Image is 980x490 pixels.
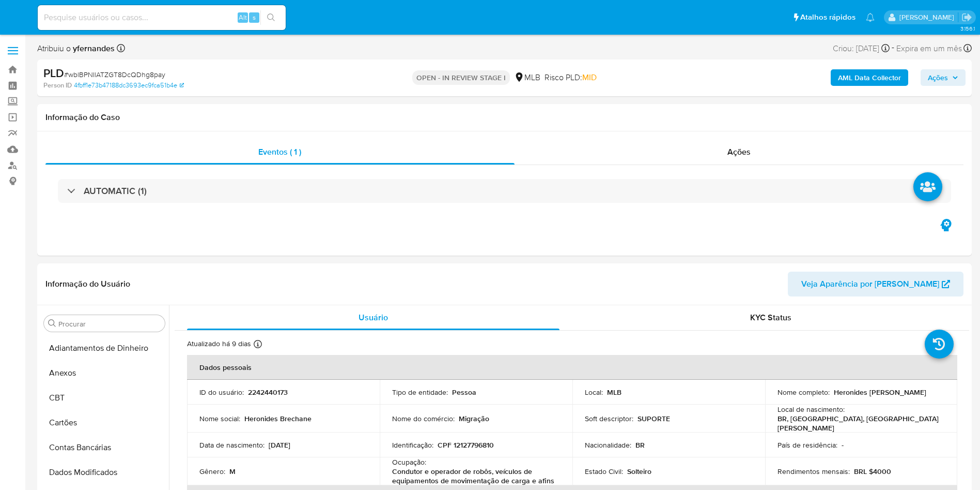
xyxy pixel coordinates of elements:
div: Criou: [DATE] [833,41,890,55]
p: Data de nascimento : [199,440,265,450]
button: search-icon [260,10,282,25]
button: CBT [40,385,169,410]
p: Atualizado há 9 dias [187,339,251,349]
p: M [229,467,236,476]
th: Dados pessoais [187,355,957,380]
span: Ações [928,69,948,86]
p: Solteiro [627,467,651,476]
button: Veja Aparência por [PERSON_NAME] [788,272,963,296]
span: Atalhos rápidos [800,12,855,23]
button: Procurar [48,319,56,328]
input: Pesquise usuários ou casos... [38,11,286,24]
span: KYC Status [750,311,791,323]
b: yfernandes [71,42,115,54]
p: BRL $4000 [854,467,891,476]
p: BR, [GEOGRAPHIC_DATA], [GEOGRAPHIC_DATA][PERSON_NAME] [777,414,941,433]
p: Rendimentos mensais : [777,467,850,476]
span: MID [582,71,597,83]
p: País de residência : [777,440,837,450]
p: - [842,440,844,450]
p: Migração [459,414,489,423]
h1: Informação do Usuário [45,279,130,289]
button: Ações [921,69,966,86]
button: Contas Bancárias [40,435,169,460]
span: Alt [239,12,247,22]
p: Soft descriptor : [585,414,633,423]
p: Ocupação : [392,457,426,467]
b: AML Data Collector [838,69,901,86]
p: Nacionalidade : [585,440,631,450]
span: Veja Aparência por [PERSON_NAME] [801,272,939,296]
span: s [253,12,256,22]
a: 4fbff1e73b47188dc3693ec9fca51b4e [74,81,184,90]
p: Estado Civil : [585,467,623,476]
p: MLB [607,388,621,397]
p: 2242440173 [248,388,288,397]
span: # wblBPNIlATZGT8DcQDhg8pay [64,69,165,80]
span: - [892,41,894,55]
span: Ações [727,146,751,158]
div: MLB [514,72,540,83]
p: BR [635,440,645,450]
p: Heronides [PERSON_NAME] [834,388,926,397]
span: Eventos ( 1 ) [258,146,301,158]
p: Identificação : [392,440,433,450]
button: Cartões [40,410,169,435]
p: Local de nascimento : [777,405,845,414]
p: [DATE] [269,440,290,450]
p: Pessoa [452,388,476,397]
span: Expira em um mês [896,43,962,54]
p: Tipo de entidade : [392,388,448,397]
button: Anexos [40,361,169,385]
span: Risco PLD: [545,72,597,83]
p: yngrid.fernandes@mercadolivre.com [899,12,958,22]
button: AML Data Collector [831,69,908,86]
div: AUTOMATIC (1) [58,179,951,203]
b: PLD [43,65,64,81]
button: Adiantamentos de Dinheiro [40,336,169,361]
h1: Informação do Caso [45,112,963,123]
b: Person ID [43,81,72,90]
p: CPF 12127796810 [438,440,494,450]
p: ID do usuário : [199,388,244,397]
input: Procurar [58,319,161,329]
button: Dados Modificados [40,460,169,485]
a: Sair [961,12,972,23]
h3: AUTOMATIC (1) [84,185,147,197]
p: OPEN - IN REVIEW STAGE I [412,70,510,85]
p: Local : [585,388,603,397]
span: Atribuiu o [37,43,115,54]
p: Condutor e operador de robôs, veículos de equipamentos de movimentação de carga e afins [392,467,556,485]
a: Notificações [866,13,875,22]
p: Nome social : [199,414,240,423]
p: Nome completo : [777,388,830,397]
p: SUPORTE [637,414,670,423]
p: Gênero : [199,467,225,476]
p: Nome do comércio : [392,414,455,423]
span: Usuário [359,311,388,323]
p: Heronides Brechane [244,414,312,423]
